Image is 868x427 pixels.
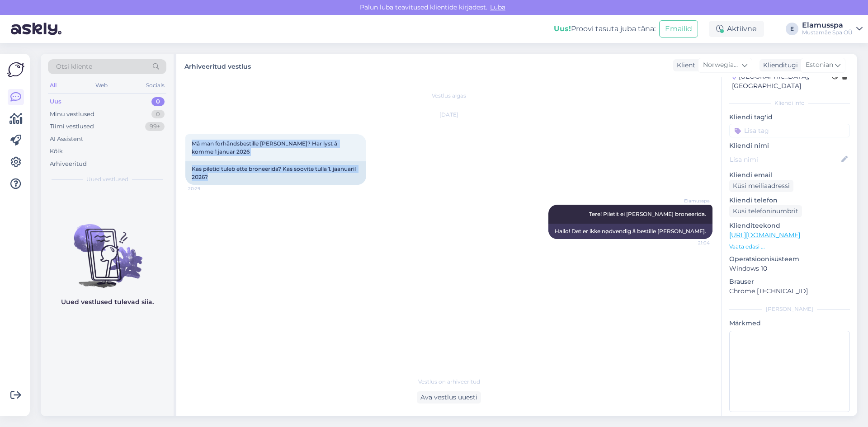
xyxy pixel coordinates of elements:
span: Otsi kliente [56,62,92,71]
div: Web [94,80,109,91]
div: Küsi telefoninumbrit [729,205,802,217]
img: No chats [41,208,174,289]
div: [GEOGRAPHIC_DATA], [GEOGRAPHIC_DATA] [732,72,832,91]
div: Socials [144,80,166,91]
div: Hallo! Det er ikke nødvendig å bestille [PERSON_NAME]. [548,224,712,239]
div: Elamusspa [802,22,853,29]
p: Kliendi nimi [729,141,850,150]
div: Arhiveeritud [50,160,87,169]
span: Estonian [806,60,833,70]
div: Proovi tasuta juba täna: [554,23,656,34]
span: 21:04 [676,239,710,246]
p: Kliendi email [729,170,850,180]
span: Vestlus on arhiveeritud [418,378,480,386]
div: Aktiivne [709,21,764,37]
div: 0 [151,97,165,106]
span: Luba [487,3,508,11]
div: Klient [673,61,695,70]
div: Vestlus algas [185,92,712,100]
div: All [48,80,58,91]
p: Windows 10 [729,264,850,273]
div: Tiimi vestlused [50,122,94,131]
button: Emailid [659,20,698,38]
div: Küsi meiliaadressi [729,180,793,192]
div: [PERSON_NAME] [729,305,850,313]
div: Kliendi info [729,99,850,107]
div: Klienditugi [759,61,798,70]
p: Vaata edasi ... [729,243,850,251]
span: Må man forhåndsbestille [PERSON_NAME]? Har lyst å komme 1 januar 2026 [192,140,339,155]
span: Tere! Piletit ei [PERSON_NAME] broneerida. [589,211,706,217]
input: Lisa tag [729,124,850,137]
span: Norwegian Bokmål [703,60,740,70]
p: Brauser [729,277,850,286]
p: Märkmed [729,319,850,328]
div: Ava vestlus uuesti [417,391,481,404]
div: E [786,23,798,35]
div: Uus [50,97,61,106]
p: Chrome [TECHNICAL_ID] [729,286,850,296]
p: Uued vestlused tulevad siia. [61,297,154,307]
div: Minu vestlused [50,110,94,119]
p: Operatsioonisüsteem [729,254,850,264]
div: Mustamäe Spa OÜ [802,29,853,36]
p: Kliendi tag'id [729,113,850,122]
a: [URL][DOMAIN_NAME] [729,231,800,239]
div: [DATE] [185,111,712,119]
p: Klienditeekond [729,221,850,230]
span: Elamusspa [676,197,710,204]
div: AI Assistent [50,135,83,144]
input: Lisa nimi [730,155,840,164]
a: ElamusspaMustamäe Spa OÜ [802,22,863,36]
div: Kõik [50,147,63,156]
div: Kas piletid tuleb ette broneerida? Kas soovite tulla 1. jaanuaril 2026? [185,161,366,185]
span: Uued vestlused [86,175,128,183]
div: 99+ [145,122,165,131]
div: 0 [151,110,165,119]
span: 20:29 [188,185,222,192]
img: Askly Logo [7,61,24,78]
b: Uus! [554,24,571,33]
label: Arhiveeritud vestlus [184,59,251,71]
p: Kliendi telefon [729,196,850,205]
